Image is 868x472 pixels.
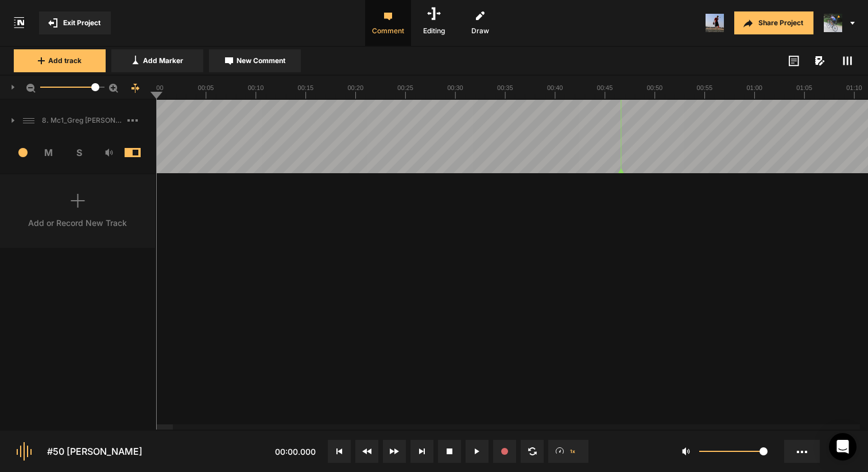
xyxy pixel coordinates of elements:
[64,146,94,159] span: S
[796,84,812,91] text: 01:05
[447,84,463,91] text: 00:30
[647,84,663,91] text: 00:50
[14,49,106,72] button: Add track
[39,11,111,34] button: Exit Project
[824,14,842,32] img: ACg8ocLxXzHjWyafR7sVkIfmxRufCxqaSAR27SDjuE-ggbMy1qqdgD8=s96-c
[143,56,183,66] span: Add Marker
[697,84,713,91] text: 00:55
[548,440,588,463] button: 1x
[48,56,82,66] span: Add track
[746,84,762,91] text: 01:00
[497,84,513,91] text: 00:35
[198,84,214,91] text: 00:05
[275,447,316,457] span: 00:00.000
[248,84,264,91] text: 00:10
[547,84,563,91] text: 00:40
[237,56,285,66] span: New Comment
[846,84,862,91] text: 01:10
[209,49,301,72] button: New Comment
[734,11,813,34] button: Share Project
[298,84,314,91] text: 00:15
[706,14,724,32] img: ACg8ocJ5zrP0c3SJl5dKscm-Goe6koz8A9fWD7dpguHuX8DX5VIxymM=s96-c
[597,84,613,91] text: 00:45
[37,115,127,126] span: 8. Mc1_Greg [PERSON_NAME]
[111,49,203,72] button: Add Marker
[34,146,64,159] span: M
[47,444,142,458] div: #50 [PERSON_NAME]
[63,18,100,28] span: Exit Project
[28,217,127,229] div: Add or Record New Track
[347,84,363,91] text: 00:20
[829,433,857,461] div: Open Intercom Messenger
[397,84,413,91] text: 00:25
